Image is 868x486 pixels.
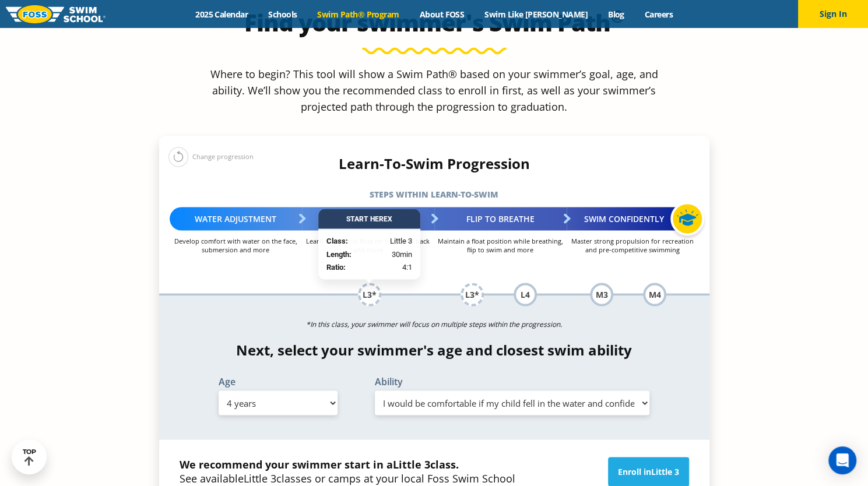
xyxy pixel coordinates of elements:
[375,376,650,386] label: Ability
[651,466,679,477] span: Little 3
[302,207,434,230] div: Float Up
[258,9,307,20] a: Schools
[206,66,663,115] p: Where to begin? This tool will show a Swim Path® based on your swimmer’s goal, age, and ability. ...
[393,457,430,471] span: Little 3
[598,9,634,20] a: Blog
[244,471,276,485] span: Little 3
[390,235,412,246] span: Little 3
[388,214,392,223] span: X
[159,316,709,332] p: *In this class, your swimmer will focus on multiple steps within the progression.
[23,448,36,466] div: TOP
[434,207,567,230] div: Flip to Breathe
[6,5,106,23] img: FOSS Swim School Logo
[185,9,258,20] a: 2025 Calendar
[567,236,699,253] p: Master strong propulsion for recreation and pre-competitive swimming
[159,155,709,171] h4: Learn-To-Swim Progression
[828,446,856,474] div: Open Intercom Messenger
[402,261,412,273] span: 4:1
[392,248,412,260] span: 30min
[514,283,537,306] div: L4
[326,236,348,245] strong: Class:
[170,207,302,230] div: Water Adjustment
[159,9,709,37] h2: Find your swimmer's Swim Path
[475,9,598,20] a: Swim Like [PERSON_NAME]
[608,457,689,486] a: Enroll inLittle 3
[434,236,567,253] p: Maintain a float position while breathing, flip to swim and more
[219,376,338,386] label: Age
[307,9,409,20] a: Swim Path® Program
[168,146,254,167] div: Change progression
[180,457,459,471] strong: We recommend your swimmer start in a class.
[326,249,352,258] strong: Length:
[590,283,613,306] div: M3
[318,209,420,228] div: Start Here
[326,262,346,271] strong: Ratio:
[643,283,666,306] div: M4
[409,9,475,20] a: About FOSS
[159,341,709,358] h4: Next, select your swimmer's age and closest swim ability
[159,186,709,202] h5: Steps within Learn-to-Swim
[302,236,434,253] p: Learn to rise and float on front and back and more
[567,207,699,230] div: Swim Confidently
[170,236,302,253] p: Develop comfort with water on the face, submersion and more
[634,9,683,20] a: Careers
